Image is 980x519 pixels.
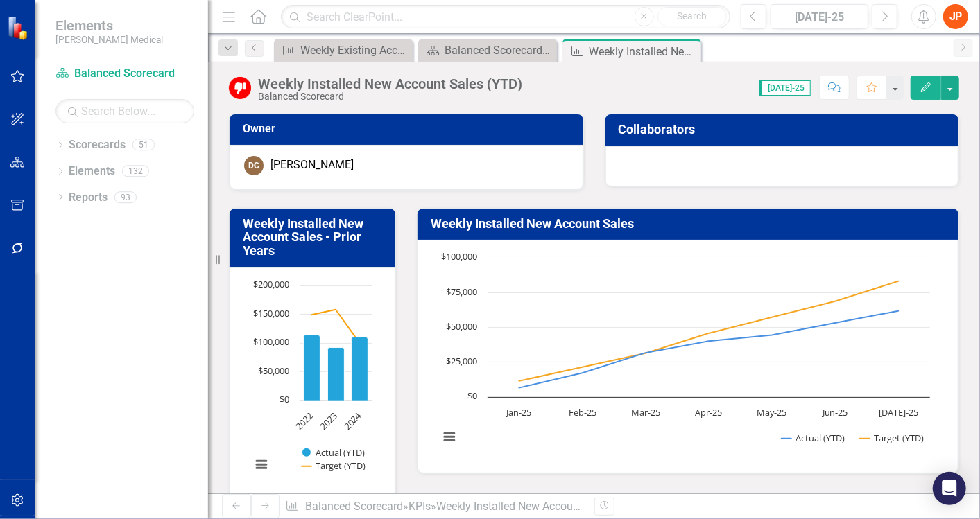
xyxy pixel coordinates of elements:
text: $0 [280,393,289,405]
div: Weekly Installed New Account Sales (YTD) [258,76,522,91]
span: [DATE]-25 [759,80,811,96]
div: 93 [114,191,137,203]
button: View chart menu, Chart [252,455,271,474]
div: Balanced Scorecard Welcome Page [445,42,553,59]
text: May-25 [757,406,786,419]
div: 132 [122,166,149,177]
a: Elements [69,164,115,179]
a: Balanced Scorecard [55,66,194,82]
div: Weekly Existing Account Recurring Revenues (4-Week Average) [300,42,409,59]
text: Actual (YTD) [316,446,365,459]
text: $50,000 [258,364,289,377]
text: Target (YTD) [874,432,924,444]
div: [PERSON_NAME] [270,157,354,173]
h3: Weekly Installed New Account Sales - Prior Years [243,217,387,258]
div: [DATE]-25 [775,9,863,26]
g: Target (YTD), line 2 of 2 with 7 data points. [516,279,901,384]
input: Search ClearPoint... [281,5,730,29]
a: Scorecards [69,137,126,153]
text: $25,000 [446,355,477,367]
button: Show Actual (YTD) [782,432,845,444]
text: Target (YTD) [316,459,366,472]
svg: Interactive chart [244,279,379,486]
div: Open Intercom Messenger [933,472,966,505]
small: [PERSON_NAME] Medical [55,34,163,45]
text: Actual (YTD) [796,432,845,444]
text: Mar-25 [631,406,660,419]
div: Chart. Highcharts interactive chart. [432,251,944,459]
a: KPIs [409,500,431,513]
div: » » [285,499,583,515]
a: Weekly Existing Account Recurring Revenues (4-Week Average) [277,42,409,59]
text: $100,000 [253,335,289,348]
path: 2023, 91,668. Actual (YTD). [328,347,345,401]
text: Jun-25 [821,406,848,419]
text: 2023 [317,410,340,432]
text: 2022 [293,410,316,432]
button: Show Target (YTD) [302,460,366,472]
g: Actual (YTD), series 1 of 2. Bar series with 3 bars. [304,335,368,401]
path: 2024, 110,806. Actual (YTD). [352,337,368,401]
button: JP [943,4,968,29]
img: ClearPoint Strategy [7,16,31,40]
a: Reports [69,190,108,206]
text: $50,000 [446,320,477,333]
a: Balanced Scorecard [305,500,403,513]
div: Weekly Installed New Account Sales (YTD) [436,500,644,513]
h3: Owner [243,123,575,135]
text: $75,000 [446,285,477,298]
img: Below Target [229,77,251,99]
text: $150,000 [253,307,289,319]
text: $100,000 [441,250,477,263]
input: Search Below... [55,99,194,123]
text: Apr-25 [695,406,722,419]
text: $0 [467,389,477,402]
button: [DATE]-25 [771,4,868,29]
button: Show Actual (YTD) [302,447,365,459]
text: [DATE]-25 [879,406,918,419]
div: Chart. Highcharts interactive chart. [244,279,381,486]
svg: Interactive chart [432,251,937,459]
text: 2024 [341,409,364,432]
text: $200,000 [253,278,289,290]
h3: Collaborators [619,123,951,137]
a: Balanced Scorecard Welcome Page [422,42,553,59]
button: View chart menu, Chart [440,427,459,446]
div: 51 [132,139,155,151]
span: Elements [55,17,163,34]
text: Jan-25 [505,406,531,419]
path: 2022, 113,900. Actual (YTD). [304,335,320,401]
text: Feb-25 [568,406,596,419]
button: Search [657,7,727,26]
div: Balanced Scorecard [258,91,522,102]
div: Weekly Installed New Account Sales (YTD) [589,43,698,60]
button: Show Target (YTD) [860,432,924,444]
span: Search [677,10,707,21]
h3: Weekly Installed New Account Sales [431,217,950,231]
div: DC [244,156,264,175]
